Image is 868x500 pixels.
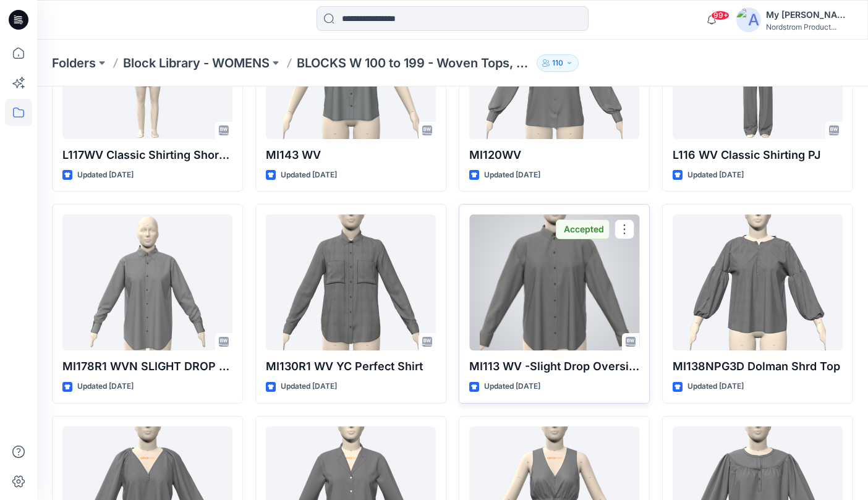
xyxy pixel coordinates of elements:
[736,7,761,32] img: avatar
[484,380,540,393] p: Updated [DATE]
[673,146,843,164] p: L116 WV Classic Shirting PJ
[281,380,337,393] p: Updated [DATE]
[687,169,744,182] p: Updated [DATE]
[62,358,232,375] p: MI178R1 WVN SLIGHT DROP SHIRT
[52,54,96,72] a: Folders
[281,169,337,182] p: Updated [DATE]
[766,22,853,32] div: Nordstrom Product...
[537,54,579,72] button: 110
[673,214,843,350] a: MI138NPG3D Dolman Shrd Top
[673,358,843,375] p: MI138NPG3D Dolman Shrd Top
[484,169,540,182] p: Updated [DATE]
[297,54,532,72] p: BLOCKS W 100 to 199 - Woven Tops, Shirts, PJ Tops
[266,358,436,375] p: MI130R1 WV YC Perfect Shirt
[552,56,563,70] p: 110
[266,146,436,164] p: MI143 WV
[77,380,134,393] p: Updated [DATE]
[711,11,730,20] span: 99+
[123,54,270,72] a: Block Library - WOMENS
[266,214,436,350] a: MI130R1 WV YC Perfect Shirt
[766,7,853,22] div: My [PERSON_NAME]
[469,358,639,375] p: MI113 WV -Slight Drop Oversized Shirt
[469,146,639,164] p: MI120WV
[62,214,232,350] a: MI178R1 WVN SLIGHT DROP SHIRT
[469,214,639,350] a: MI113 WV -Slight Drop Oversized Shirt
[687,380,744,393] p: Updated [DATE]
[77,169,134,182] p: Updated [DATE]
[62,146,232,164] p: L117WV Classic Shirting Shortie PJ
